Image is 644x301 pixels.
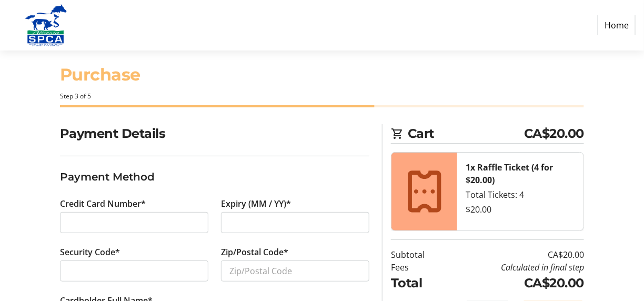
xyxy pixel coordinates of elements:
h2: Payment Details [60,124,369,143]
h1: Purchase [60,62,584,87]
td: CA$20.00 [447,248,584,261]
label: Zip/Postal Code* [221,246,288,258]
div: Step 3 of 5 [60,92,584,101]
strong: 1x Raffle Ticket (4 for $20.00) [466,162,553,186]
iframe: Secure expiration date input frame [229,216,361,229]
img: Alberta SPCA's Logo [8,4,83,46]
label: Credit Card Number* [60,197,146,210]
label: Expiry (MM / YY)* [221,197,291,210]
iframe: Secure card number input frame [68,216,200,229]
div: $20.00 [466,203,575,216]
td: Subtotal [391,248,447,261]
div: Total Tickets: 4 [466,188,575,201]
iframe: Secure CVC input frame [68,265,200,277]
td: Total [391,274,447,293]
input: Zip/Postal Code [221,260,369,282]
a: Home [598,15,636,35]
td: Fees [391,261,447,274]
span: CA$20.00 [524,124,584,143]
h3: Payment Method [60,169,369,185]
label: Security Code* [60,246,120,258]
span: Cart [408,124,524,143]
td: Calculated in final step [447,261,584,274]
td: CA$20.00 [447,274,584,293]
